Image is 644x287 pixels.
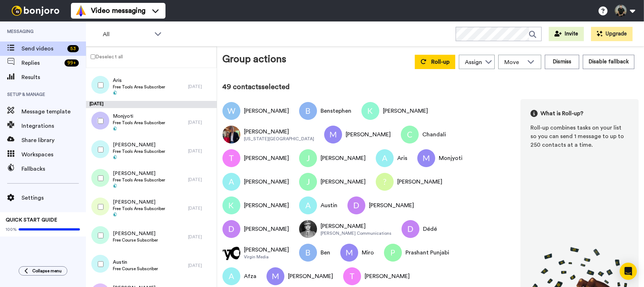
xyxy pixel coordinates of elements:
[545,55,579,69] button: Dismiss
[188,234,213,240] div: [DATE]
[321,154,366,162] div: [PERSON_NAME]
[439,154,462,162] div: Monjyoti
[113,113,165,120] span: Monjyoti
[188,205,213,211] div: [DATE]
[401,126,419,143] img: Image of Chandali
[244,254,289,260] div: Virgin Media
[376,149,394,167] img: Image of Aris
[113,170,165,177] span: [PERSON_NAME]
[21,136,86,145] span: Share library
[321,248,330,257] div: Ben
[6,218,57,223] span: QUICK START GUIDE
[86,52,123,61] label: Deselect all
[397,154,407,162] div: Aris
[299,220,317,238] img: Image of Francisco Caamaño
[222,126,240,143] img: Image of Michael Farris
[222,173,240,191] img: Image of Alessio
[405,248,449,257] div: Prashant Punjabi
[21,44,64,53] span: Send videos
[321,177,366,186] div: [PERSON_NAME]
[361,102,379,120] img: Image of Karol
[321,222,391,230] div: [PERSON_NAME]
[384,244,402,262] img: Image of Prashant Punjabi
[530,123,629,149] div: Roll-up combines tasks on your list so you can send 1 message to up to 250 contacts at a time.
[113,84,165,90] span: Free Tools Area Subscriber
[343,267,361,285] img: Image of Thierry
[324,126,342,143] img: Image of Mozammel Hossain
[591,27,633,41] button: Upgrade
[113,259,158,266] span: Austin
[86,101,217,108] div: [DATE]
[6,227,17,232] span: 100%
[549,27,584,41] button: Invite
[113,206,165,211] span: Free Tools Area Subscriber
[244,201,289,210] div: [PERSON_NAME]
[369,201,414,210] div: [PERSON_NAME]
[583,55,634,69] button: Disable fallback
[222,220,240,238] img: Image of Dylan
[113,141,165,149] span: [PERSON_NAME]
[91,54,95,59] input: Deselect all
[222,82,639,92] div: 49 contacts selected
[188,84,213,89] div: [DATE]
[620,263,637,280] div: Open Intercom Messenger
[21,150,86,159] span: Workspaces
[244,107,289,115] div: [PERSON_NAME]
[19,266,67,276] button: Collapse menu
[21,107,86,116] span: Message template
[397,177,442,186] div: [PERSON_NAME]
[504,58,524,67] span: Move
[32,268,62,274] span: Collapse menu
[188,148,213,154] div: [DATE]
[540,109,583,118] span: What is Roll-up?
[222,52,286,69] div: Group actions
[362,248,374,257] div: Miro
[188,177,213,183] div: [DATE]
[67,45,79,52] div: 53
[288,272,333,281] div: [PERSON_NAME]
[188,263,213,268] div: [DATE]
[346,130,391,139] div: [PERSON_NAME]
[21,73,86,82] span: Results
[299,196,317,214] img: Image of Austin
[244,154,289,162] div: [PERSON_NAME]
[244,136,314,142] div: [US_STATE][GEOGRAPHIC_DATA]
[103,30,151,39] span: All
[266,267,284,285] img: Image of Marcus Conley
[365,272,410,281] div: [PERSON_NAME]
[347,196,365,214] img: Image of Dimitri
[244,177,289,186] div: [PERSON_NAME]
[244,272,256,281] div: Afza
[222,267,240,285] img: Image of Afza
[422,130,446,139] div: Chandali
[222,102,240,120] img: Image of Werner Siebert
[113,230,158,237] span: [PERSON_NAME]
[222,244,240,262] img: Image of Gary Cody
[417,149,435,167] img: Image of Monjyoti
[64,59,79,67] div: 99 +
[299,102,317,120] img: Image of Benstephen
[75,5,87,16] img: vm-color.svg
[222,196,240,214] img: Image of Keeva
[21,165,86,173] span: Fallbacks
[113,177,165,183] span: Free Tools Area Subscriber
[299,149,317,167] img: Image of Jeff Plaza
[113,149,165,154] span: Free Tools Area Subscriber
[423,225,437,233] div: Dédé
[299,244,317,262] img: Image of Ben
[383,107,428,115] div: [PERSON_NAME]
[376,173,394,191] img: Image of 竹内 一恵
[21,194,86,202] span: Settings
[21,59,62,67] span: Replies
[431,59,450,65] span: Roll-up
[113,199,165,206] span: [PERSON_NAME]
[299,173,317,191] img: Image of Jayziel Sanchez
[340,244,358,262] img: Image of Miro
[465,58,482,67] div: Assign
[321,201,337,210] div: Austin
[188,120,213,125] div: [DATE]
[113,266,158,272] span: Free Course Subscriber
[244,245,289,254] div: [PERSON_NAME]
[21,122,86,130] span: Integrations
[415,55,455,69] button: Roll-up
